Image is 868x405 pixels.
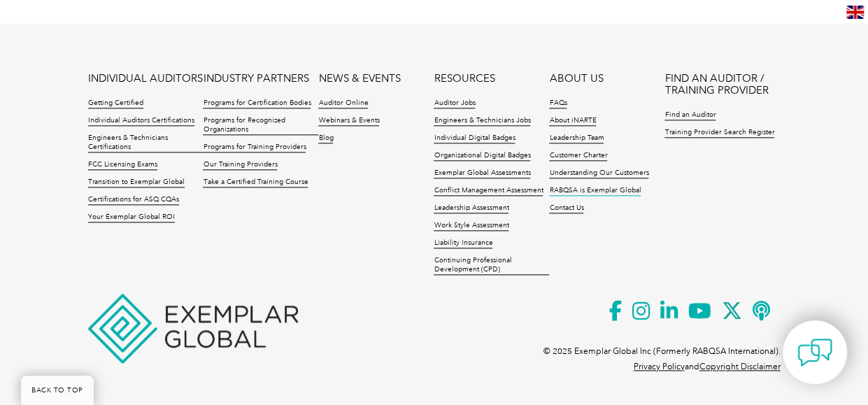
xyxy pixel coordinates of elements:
[634,359,781,374] p: and
[318,73,400,85] a: NEWS & EVENTS
[203,116,318,135] a: Programs for Recognized Organizations
[88,160,157,170] a: FCC Licensing Exams
[543,343,781,359] p: © 2025 Exemplar Global Inc (Formerly RABQSA International).
[797,335,832,370] img: contact-chat.png
[88,73,203,85] a: INDIVIDUAL AUDITORS
[549,116,596,126] a: About iNARTE
[203,143,306,152] a: Programs for Training Providers
[664,128,774,138] a: Training Provider Search Register
[434,186,543,196] a: Conflict Management Assessment
[88,294,298,362] img: Exemplar Global
[203,178,308,187] a: Take a Certified Training Course
[21,376,94,405] a: BACK TO TOP
[549,99,567,108] a: FAQs
[434,256,549,275] a: Continuing Professional Development (CPD)
[434,169,530,178] a: Exemplar Global Assessments
[664,111,716,120] a: Find an Auditor
[203,99,311,108] a: Programs for Certification Bodies
[88,116,194,126] a: Individual Auditors Certifications
[699,362,781,371] a: Copyright Disclaimer
[434,151,530,161] a: Organizational Digital Badges
[88,99,143,108] a: Getting Certified
[434,221,508,231] a: Work Style Assessment
[434,73,495,85] a: RESOURCES
[434,99,475,108] a: Auditor Jobs
[88,178,185,187] a: Transition to Exemplar Global
[549,73,603,85] a: ABOUT US
[549,169,648,178] a: Understanding Our Customers
[846,6,864,19] img: en
[549,204,583,213] a: Contact Us
[634,362,685,371] a: Privacy Policy
[549,186,641,196] a: RABQSA is Exemplar Global
[88,195,179,205] a: Certifications for ASQ CQAs
[203,160,277,170] a: Our Training Providers
[88,213,175,222] a: Your Exemplar Global ROI
[318,99,368,108] a: Auditor Online
[318,134,333,143] a: Blog
[664,73,780,97] a: FIND AN AUDITOR / TRAINING PROVIDER
[88,134,204,152] a: Engineers & Technicians Certifications
[434,239,492,248] a: Liability Insurance
[318,116,379,126] a: Webinars & Events
[549,134,604,143] a: Leadership Team
[203,73,308,85] a: INDUSTRY PARTNERS
[549,151,607,161] a: Customer Charter
[434,204,508,213] a: Leadership Assessment
[434,116,530,126] a: Engineers & Technicians Jobs
[434,134,515,143] a: Individual Digital Badges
